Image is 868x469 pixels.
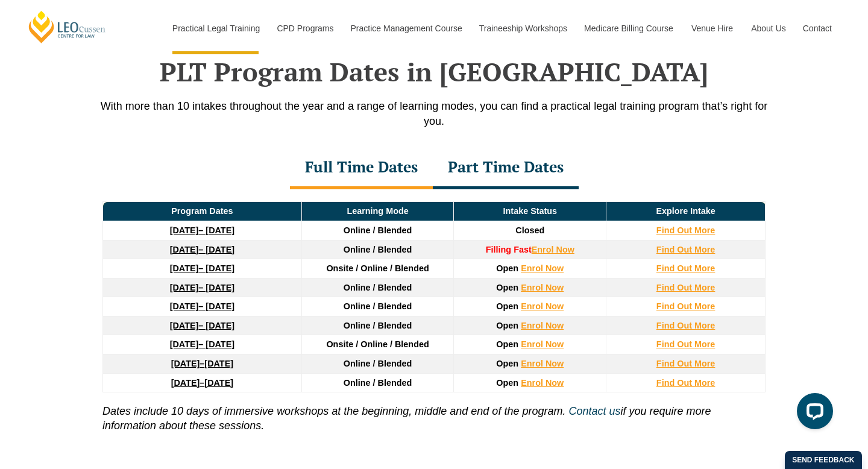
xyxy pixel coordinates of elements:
a: Find Out More [656,321,715,330]
span: Online / Blended [344,225,412,235]
strong: [DATE] [170,263,199,273]
a: Contact us [568,405,620,417]
div: Part Time Dates [433,147,579,189]
a: Enrol Now [521,263,564,273]
a: Enrol Now [521,321,564,330]
a: Venue Hire [682,2,742,54]
a: Find Out More [656,225,715,235]
a: Find Out More [656,245,715,254]
a: Enrol Now [521,378,564,388]
span: Open [496,283,518,292]
i: Dates include 10 days of immersive workshops at the beginning, middle and end of the program. [102,405,565,417]
td: Learning Mode [301,202,454,221]
a: Traineeship Workshops [470,2,575,54]
a: [DATE]– [DATE] [170,339,234,349]
strong: [DATE] [170,301,199,311]
a: Enrol Now [532,245,574,254]
a: [DATE]– [DATE] [170,321,234,330]
strong: [DATE] [170,339,199,349]
div: Full Time Dates [290,147,433,189]
strong: [DATE] [171,359,200,368]
a: CPD Programs [268,2,341,54]
a: Medicare Billing Course [575,2,682,54]
p: With more than 10 intakes throughout the year and a range of learning modes, you can find a pract... [90,99,778,129]
span: Online / Blended [344,321,412,330]
span: Online / Blended [344,359,412,368]
strong: [DATE] [170,283,199,292]
a: Practice Management Course [342,2,470,54]
a: [DATE]– [DATE] [170,225,234,235]
a: Enrol Now [521,339,564,349]
span: Open [496,301,518,311]
span: Onsite / Online / Blended [326,263,429,273]
a: Contact [794,2,841,54]
span: Open [496,321,518,330]
a: [DATE]–[DATE] [171,359,233,368]
span: Closed [515,225,544,235]
a: [DATE]– [DATE] [170,283,234,292]
a: [PERSON_NAME] Centre for Law [27,10,107,44]
a: [DATE]– [DATE] [170,245,234,254]
span: Open [496,378,518,388]
a: Find Out More [656,263,715,273]
span: [DATE] [204,378,233,388]
span: [DATE] [204,359,233,368]
td: Explore Intake [606,202,766,221]
span: Online / Blended [344,301,412,311]
p: if you require more information about these sessions. [102,392,766,433]
a: Find Out More [656,359,715,368]
a: Enrol Now [521,283,564,292]
span: Open [496,339,518,349]
a: Find Out More [656,339,715,349]
strong: [DATE] [171,378,200,388]
a: [DATE]– [DATE] [170,301,234,311]
a: Enrol Now [521,359,564,368]
td: Intake Status [454,202,606,221]
strong: Filling Fast [486,245,532,254]
a: Practical Legal Training [163,2,268,54]
a: Find Out More [656,378,715,388]
h2: PLT Program Dates in [GEOGRAPHIC_DATA] [90,57,778,87]
a: [DATE]– [DATE] [170,263,234,273]
a: About Us [742,2,794,54]
span: Online / Blended [344,283,412,292]
span: Online / Blended [344,245,412,254]
span: Online / Blended [344,378,412,388]
span: Onsite / Online / Blended [326,339,429,349]
strong: [DATE] [170,245,199,254]
strong: [DATE] [170,321,199,330]
span: Open [496,263,518,273]
td: Program Dates [103,202,302,221]
a: [DATE]–[DATE] [171,378,233,388]
strong: [DATE] [170,225,199,235]
a: Find Out More [656,283,715,292]
iframe: LiveChat chat widget [787,388,838,439]
a: Find Out More [656,301,715,311]
span: Open [496,359,518,368]
a: Enrol Now [521,301,564,311]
